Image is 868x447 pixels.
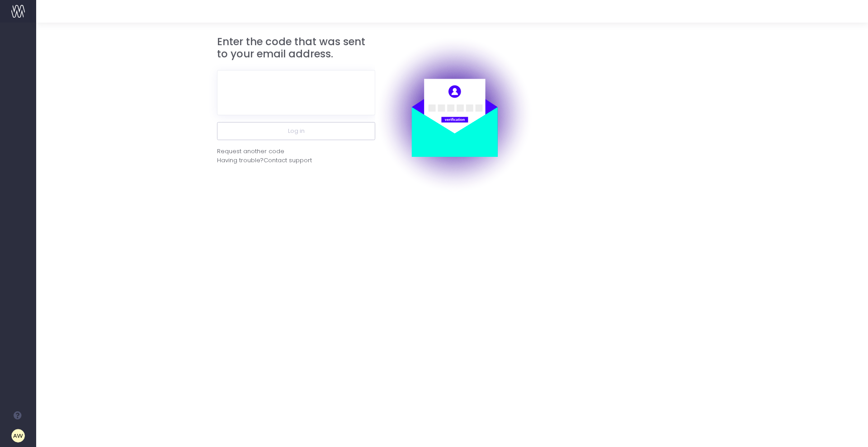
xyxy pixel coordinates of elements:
div: Having trouble? [217,156,375,165]
button: Log in [217,122,375,140]
img: auth.png [375,36,533,194]
div: Request another code [217,147,284,156]
h3: Enter the code that was sent to your email address. [217,36,375,61]
span: Contact support [264,156,312,165]
img: images/default_profile_image.png [11,429,25,442]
